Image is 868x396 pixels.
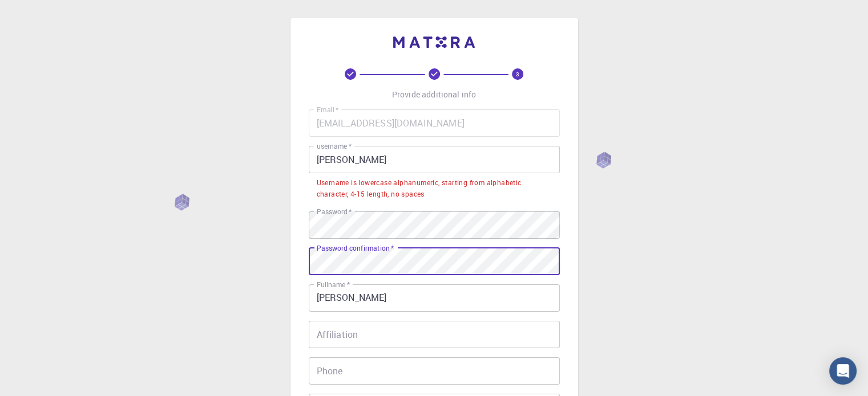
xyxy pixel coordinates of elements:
[392,89,476,100] p: Provide additional info
[317,243,394,253] label: Password confirmation
[317,280,350,289] label: Fullname
[317,141,352,151] label: username
[317,105,338,115] label: Email
[317,207,352,217] label: Password
[829,357,857,385] div: Open Intercom Messenger
[317,177,552,200] div: Username is lowercase alphanumeric, starting from alphabetic character, 4-15 length, no spaces
[516,70,519,78] text: 3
